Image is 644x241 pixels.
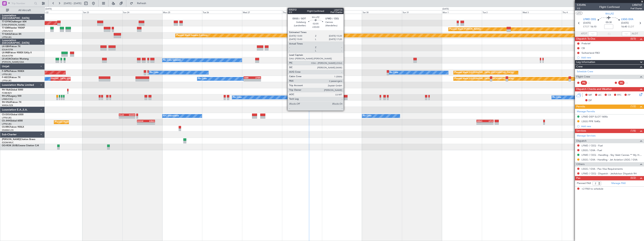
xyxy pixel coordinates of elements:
span: LX-GBH [2,45,10,48]
div: KLAX [119,114,127,116]
a: LFMD / CEQ - Fuel [582,144,603,147]
div: LSGG PPR 1640z [582,120,600,123]
span: CS-DOU [2,114,11,116]
span: Services [576,129,586,133]
div: LPCS [485,120,493,122]
div: - [119,116,127,118]
div: Planned Maint Geneva (Cointrin) [176,33,207,38]
div: No Crew Sabadell [163,57,181,63]
div: PIC [581,81,587,85]
a: LX-INBFalcon 900EX EASy II [2,52,32,54]
a: 9H-YAAGlobal 5000 [2,89,23,91]
span: Pref Charter [630,7,642,10]
div: Wed 3 [522,10,562,14]
a: WMSA/SZB [2,104,13,107]
div: No Crew [198,76,207,82]
span: F-GPNJ [2,70,10,72]
span: CS-RRC [2,126,10,128]
div: - [477,122,485,125]
span: LFMD CEQ [583,18,596,21]
div: Mon 1 [442,10,482,14]
div: Flight Confirmed [599,5,620,9]
span: 00:30 [606,21,612,24]
div: Sat 23 [82,10,122,14]
span: [DATE] [621,21,629,25]
span: LSGG GVA [621,18,633,21]
span: (0/2) [630,176,636,180]
div: KRNO [146,120,155,122]
div: Sun 24 [122,10,162,14]
span: [DATE] [583,21,591,25]
div: [DATE] [45,8,52,11]
span: ALDT [632,32,638,36]
div: LFMN [252,77,261,79]
span: FP [628,93,630,97]
span: 535496 [577,3,586,7]
span: 9H-LPZ [605,12,614,16]
button: Refresh [128,0,151,6]
div: - [127,116,135,118]
span: All Aircraft [10,9,40,12]
span: ATOT [581,32,587,36]
a: 9H-VSLKFalcon 7X [2,101,21,103]
a: 9H-LPZLegacy 500 [2,95,21,97]
span: T7-DYN [2,21,10,23]
span: F-HECD [2,76,10,79]
div: KRNO [477,120,485,122]
span: Dispatch [576,139,587,143]
span: 9H-LPZ [2,95,9,97]
div: [DATE] [442,8,449,11]
div: Fri 29 [322,10,362,14]
a: Manage Permits [577,110,595,114]
div: Planned Maint [GEOGRAPHIC_DATA] ([GEOGRAPHIC_DATA]) [30,76,89,82]
a: LSGG / GVA - Handling - Jet Aviation LSGG / GVA [582,158,637,161]
div: - [146,122,155,125]
span: LX-INB [2,52,9,54]
div: LFMD DEP SLOT 1600z [582,115,608,118]
div: SBBR [244,77,252,79]
span: ELDT [628,25,634,29]
a: CS-DOUGlobal 6500 [2,114,23,116]
span: +2 PAX to schedule [582,187,603,191]
span: Pax [576,176,580,180]
span: Dispatch Checks and Weather [576,87,612,91]
div: No Crew [363,113,372,119]
div: Planned Maint [GEOGRAPHIC_DATA] ([GEOGRAPHIC_DATA]) [55,119,114,125]
span: (1/2) [630,104,636,108]
div: Thu 4 [562,10,602,14]
a: F-HECDFalcon 7X [2,76,20,79]
a: FCBB/BZV [2,92,12,94]
span: T7-EMI [2,27,9,29]
div: No Crew [233,95,242,100]
a: LX-AOACitation Mustang [2,58,29,60]
div: SIC [618,81,624,85]
a: Manage Services [577,134,596,138]
div: No Crew [390,70,398,75]
span: 9H-YAA [2,89,10,91]
span: AC [598,93,602,97]
a: Schedule Crew [577,70,593,74]
span: OO-ROK (SUB) [2,145,18,147]
a: CS-JHHGlobal 6000 [2,120,23,122]
span: Flight Crew [576,75,590,79]
div: Mon 25 [162,10,202,14]
a: LFMD / CEQ - Handling - Sky Valet Cannes ** My Handling**LFMD / CEQ [582,153,642,157]
div: - [244,79,252,81]
input: Trip Number [11,1,33,6]
a: EDLW/DTM [2,54,13,57]
span: LXM747 [630,3,642,7]
span: (0/3) [630,37,636,41]
a: OO-ROK (SUB)Cessna Citation CJ4 [2,145,39,147]
div: Sun 31 [402,10,442,14]
a: Manage PAX [611,182,626,185]
span: ETOT [583,25,589,29]
div: Fri 22 [42,10,82,14]
div: - [252,79,261,81]
input: --:-- [588,32,597,36]
button: All Aircraft [4,7,41,13]
button: UTC [576,11,582,15]
div: Sat 30 [362,10,402,14]
div: Planned Maint [GEOGRAPHIC_DATA] ([GEOGRAPHIC_DATA]) [454,76,514,82]
div: - [137,122,146,125]
span: T7-EAGL [2,33,11,35]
